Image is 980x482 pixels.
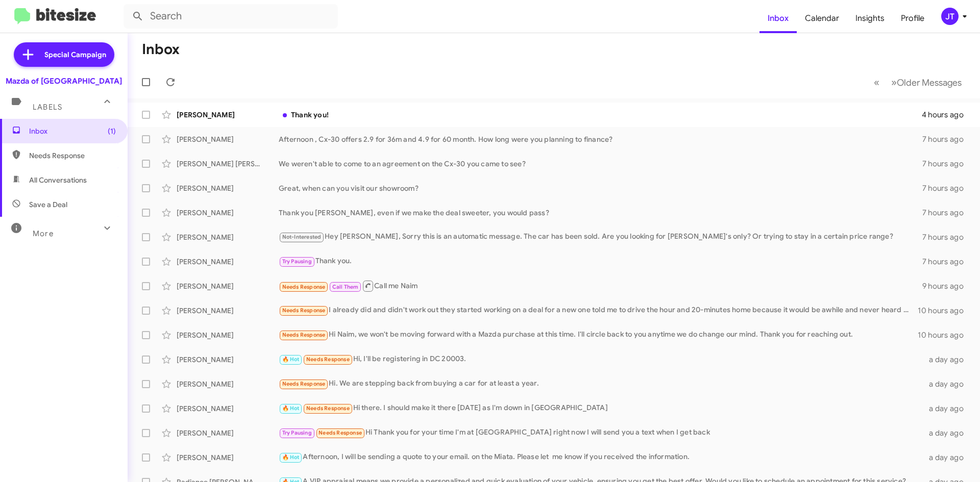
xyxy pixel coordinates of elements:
span: « [874,76,879,89]
div: JT [941,8,959,25]
div: Thank you [PERSON_NAME], even if we make the deal sweeter, you would pass? [279,208,922,218]
a: Profile [893,4,933,33]
div: [PERSON_NAME] [177,354,279,365]
span: 🔥 Hot [282,356,300,363]
div: Great, when can you visit our showroom? [279,183,922,193]
span: Needs Response [282,380,326,387]
div: Hi there. I should make it there [DATE] as I'm down in [GEOGRAPHIC_DATA] [279,402,923,414]
div: [PERSON_NAME] [177,306,279,316]
div: 7 hours ago [922,134,972,144]
div: [PERSON_NAME] [177,208,279,218]
span: Needs Response [306,405,350,412]
div: [PERSON_NAME] [177,257,279,267]
div: [PERSON_NAME] [177,232,279,242]
button: Previous [868,72,886,93]
div: [PERSON_NAME] [177,281,279,291]
div: Hi Thank you for your time I'm at [GEOGRAPHIC_DATA] right now I will send you a text when I get back [279,427,923,439]
div: [PERSON_NAME] [177,330,279,340]
div: a day ago [923,379,972,389]
span: Special Campaign [44,49,106,60]
a: Calendar [797,4,847,33]
div: Call me Naim [279,280,922,292]
span: Labels [33,103,62,112]
div: a day ago [923,403,972,414]
div: a day ago [923,354,972,365]
span: Save a Deal [29,199,67,210]
span: Needs Response [318,429,362,436]
span: Inbox [29,126,116,136]
span: Call Them [332,284,359,290]
div: [PERSON_NAME] [177,403,279,414]
div: 10 hours ago [918,330,972,340]
a: Insights [847,4,893,33]
div: Afternoon , Cx-30 offers 2.9 for 36m and 4.9 for 60 month. How long were you planning to finance? [279,134,922,144]
span: 🔥 Hot [282,454,300,461]
span: Needs Response [306,356,350,363]
div: 4 hours ago [922,110,972,120]
div: Hi, I'll be registering in DC 20003. [279,353,923,365]
div: [PERSON_NAME] [177,379,279,389]
div: [PERSON_NAME] [PERSON_NAME] [177,159,279,169]
span: Needs Response [282,332,326,338]
div: Hi Naim, we won't be moving forward with a Mazda purchase at this time. I'll circle back to you a... [279,329,918,341]
span: Needs Response [282,284,326,290]
span: Try Pausing [282,258,312,265]
span: Older Messages [897,77,962,88]
div: [PERSON_NAME] [177,452,279,463]
span: More [33,229,54,238]
div: 7 hours ago [922,208,972,218]
div: [PERSON_NAME] [177,183,279,193]
span: Needs Response [29,150,116,161]
div: I already did and didn't work out they started working on a deal for a new one told me to drive t... [279,305,918,316]
div: [PERSON_NAME] [177,134,279,144]
div: Hi. We are stepping back from buying a car for at least a year. [279,378,923,390]
div: 9 hours ago [922,281,972,291]
span: Needs Response [282,307,326,314]
div: Afternoon, I will be sending a quote to your email. on the Miata. Please let me know if you recei... [279,451,923,463]
div: 7 hours ago [922,232,972,242]
div: a day ago [923,452,972,463]
div: Hey [PERSON_NAME], Sorry this is an automatic message. The car has been sold. Are you looking for... [279,231,922,243]
nav: Page navigation example [868,72,968,93]
span: (1) [108,126,116,136]
div: We weren't able to come to an agreement on the Cx-30 you came to see? [279,159,922,169]
div: [PERSON_NAME] [177,428,279,438]
span: All Conversations [29,175,87,185]
button: JT [933,8,969,25]
div: 7 hours ago [922,257,972,267]
div: [PERSON_NAME] [177,110,279,120]
span: » [891,76,897,89]
div: a day ago [923,428,972,438]
div: 7 hours ago [922,159,972,169]
div: 10 hours ago [918,306,972,316]
span: 🔥 Hot [282,405,300,412]
span: Not-Interested [282,234,322,240]
input: Search [124,4,338,29]
div: 7 hours ago [922,183,972,193]
a: Inbox [759,4,797,33]
div: Mazda of [GEOGRAPHIC_DATA] [6,76,122,86]
span: Try Pausing [282,429,312,436]
button: Next [885,72,968,93]
div: Thank you! [279,110,922,120]
a: Special Campaign [14,42,114,67]
div: Thank you. [279,256,922,267]
h1: Inbox [142,41,180,58]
